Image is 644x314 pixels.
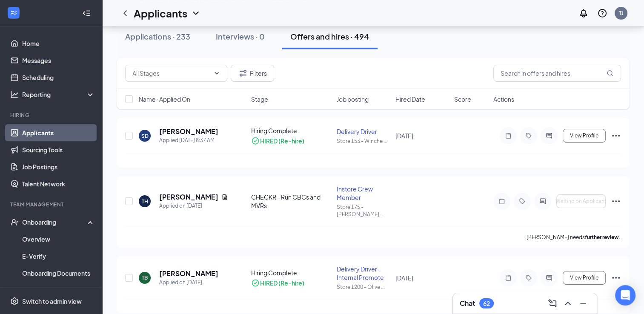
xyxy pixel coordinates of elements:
svg: WorkstreamLogo [9,9,18,17]
svg: CheckmarkCircle [251,279,260,287]
svg: Notifications [578,8,589,18]
h5: [PERSON_NAME] [159,269,218,278]
span: Score [454,95,471,103]
div: Hiring [10,111,93,119]
svg: Tag [524,274,534,281]
div: Interviews · 0 [216,31,265,42]
svg: MagnifyingGlass [607,70,613,77]
span: [DATE] [395,274,413,282]
div: Applications · 233 [125,31,190,42]
h5: [PERSON_NAME] [159,192,218,202]
div: Store 175 - [PERSON_NAME] ... [337,203,390,218]
a: Home [22,35,95,52]
svg: ActiveChat [544,132,554,139]
svg: ChevronUp [563,298,573,308]
div: Hiring Complete [251,268,332,277]
a: Sourcing Tools [22,141,95,158]
a: Messages [22,52,95,69]
div: Team Management [10,201,93,208]
svg: Document [221,194,228,200]
svg: UserCheck [10,218,19,226]
span: Name · Applied On [139,95,190,103]
svg: Minimize [578,298,588,308]
div: TH [142,198,148,205]
button: Filter Filters [231,65,274,82]
span: Waiting on Applicant [555,198,607,204]
div: HIRED (Re-hire) [260,279,304,287]
div: TB [142,274,148,281]
svg: Analysis [10,90,19,99]
span: Hired Date [395,95,425,103]
svg: Settings [10,297,19,305]
div: Applied on [DATE] [159,278,218,287]
div: Offers and hires · 494 [290,31,369,42]
svg: Ellipses [611,131,621,141]
span: View Profile [570,275,598,281]
div: CHECKR - Run CBCs and MVRs [251,193,332,210]
a: Job Postings [22,158,95,175]
div: Applied [DATE] 8:37 AM [159,136,218,145]
svg: QuestionInfo [597,8,607,18]
a: Overview [22,231,95,248]
svg: Collapse [82,9,91,17]
button: ComposeMessage [546,297,559,310]
svg: Filter [238,68,248,78]
a: Onboarding Documents [22,265,95,282]
div: HIRED (Re-hire) [260,137,304,145]
span: View Profile [570,133,598,139]
a: Applicants [22,124,95,141]
svg: Note [503,132,513,139]
div: TJ [619,9,624,17]
a: Activity log [22,282,95,299]
a: E-Verify [22,248,95,265]
div: Store 153 - Winche ... [337,137,390,145]
svg: CheckmarkCircle [251,137,260,145]
div: Instore Crew Member [337,185,390,202]
button: Minimize [576,297,590,310]
svg: ComposeMessage [547,298,558,308]
div: Delivery Driver - Internal Promote [337,265,390,282]
span: Job posting [337,95,369,103]
div: Onboarding [22,218,88,226]
button: Waiting on Applicant [556,194,606,208]
div: Switch to admin view [22,297,82,305]
span: [DATE] [395,132,413,140]
span: Stage [251,95,268,103]
div: Store 1200 - Olive ... [337,283,390,291]
div: Applied on [DATE] [159,202,228,210]
h3: Chat [460,299,475,308]
button: View Profile [563,271,606,285]
svg: Tag [524,132,534,139]
div: Hiring Complete [251,126,332,135]
svg: ChevronLeft [120,8,130,18]
div: SD [141,132,149,140]
button: View Profile [563,129,606,143]
a: Scheduling [22,69,95,86]
p: [PERSON_NAME] needs [527,234,621,241]
span: Actions [493,95,514,103]
svg: ChevronDown [213,70,220,77]
div: Delivery Driver [337,127,390,136]
svg: Tag [517,198,527,205]
button: ChevronUp [561,297,575,310]
svg: Ellipses [611,196,621,206]
svg: Note [503,274,513,281]
input: Search in offers and hires [493,65,621,82]
b: further review. [585,234,621,240]
div: 62 [483,300,490,307]
h1: Applicants [134,6,187,20]
div: Reporting [22,90,95,99]
svg: Note [497,198,507,205]
svg: ChevronDown [191,8,201,18]
svg: ActiveChat [544,274,554,281]
input: All Stages [132,69,210,78]
h5: [PERSON_NAME] [159,127,218,136]
svg: ActiveChat [538,198,548,205]
svg: Ellipses [611,273,621,283]
div: Open Intercom Messenger [615,285,635,305]
a: Talent Network [22,175,95,192]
